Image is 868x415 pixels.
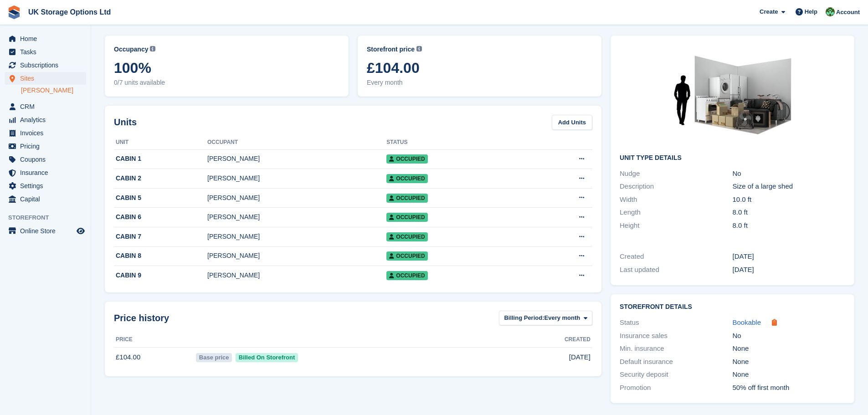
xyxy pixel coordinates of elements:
[620,207,732,218] div: Length
[20,140,75,153] span: Pricing
[5,59,86,72] a: menu
[5,100,86,113] a: menu
[114,78,339,87] span: 0/7 units available
[20,166,75,179] span: Insurance
[114,174,207,183] div: CABIN 2
[620,195,732,205] div: Width
[733,369,845,380] div: None
[114,135,207,150] th: Unit
[114,251,207,261] div: CABIN 8
[733,181,845,192] div: Size of a large shed
[620,343,732,354] div: Min. insurance
[20,59,75,72] span: Subscriptions
[7,5,21,19] img: stora-icon-8386f47178a22dfd0bd8f6a31ec36ba5ce8667c1dd55bd0f319d3a0aa187defe.svg
[5,225,86,237] a: menu
[207,212,386,222] div: [PERSON_NAME]
[5,32,86,45] a: menu
[544,313,580,323] span: Every month
[21,86,86,95] a: [PERSON_NAME]
[733,207,845,218] div: 8.0 ft
[207,135,386,150] th: Occupant
[207,271,386,280] div: [PERSON_NAME]
[620,220,732,231] div: Height
[620,357,732,367] div: Default insurance
[25,5,114,20] a: UK Storage Options Ltd
[620,181,732,192] div: Description
[620,169,732,179] div: Nudge
[20,179,75,192] span: Settings
[5,153,86,166] a: menu
[620,383,732,393] div: Promotion
[114,212,207,222] div: CABIN 6
[367,78,592,87] span: Every month
[733,318,761,326] span: Bookable
[386,154,427,164] span: Occupied
[75,225,86,236] a: Preview store
[760,7,778,16] span: Create
[733,220,845,231] div: 8.0 ft
[569,352,591,363] span: [DATE]
[416,46,422,51] img: icon-info-grey-7440780725fd019a000dd9b08b2336e03edf1995a4989e88bcd33f0948082b44.svg
[386,232,427,241] span: Occupied
[620,251,732,262] div: Created
[20,32,75,45] span: Home
[20,225,75,237] span: Online Store
[826,7,835,16] img: Andrew Smith
[20,193,75,205] span: Capital
[5,113,86,126] a: menu
[565,335,591,343] span: Created
[836,8,860,17] span: Account
[114,115,137,129] h2: Units
[504,313,544,323] span: Billing Period:
[5,46,86,58] a: menu
[620,303,845,311] h2: Storefront Details
[114,271,207,280] div: CABIN 9
[5,72,86,85] a: menu
[20,72,75,85] span: Sites
[5,127,86,139] a: menu
[236,353,298,362] span: Billed On Storefront
[386,271,427,280] span: Occupied
[207,251,386,261] div: [PERSON_NAME]
[805,7,817,16] span: Help
[5,193,86,205] a: menu
[207,193,386,203] div: [PERSON_NAME]
[733,331,845,341] div: No
[150,46,155,51] img: icon-info-grey-7440780725fd019a000dd9b08b2336e03edf1995a4989e88bcd33f0948082b44.svg
[733,251,845,262] div: [DATE]
[20,100,75,113] span: CRM
[386,194,427,203] span: Occupied
[207,232,386,241] div: [PERSON_NAME]
[733,265,845,275] div: [DATE]
[552,115,592,130] a: Add Units
[196,353,232,362] span: Base price
[386,213,427,222] span: Occupied
[20,113,75,126] span: Analytics
[620,369,732,380] div: Security deposit
[664,45,801,147] img: 75-sqft-unit.jpg
[8,213,91,222] span: Storefront
[114,154,207,164] div: CABIN 1
[733,343,845,354] div: None
[733,169,845,179] div: No
[499,311,592,326] button: Billing Period: Every month
[367,45,415,54] span: Storefront price
[733,357,845,367] div: None
[733,383,845,393] div: 50% off first month
[114,45,148,54] span: Occupancy
[620,265,732,275] div: Last updated
[367,60,592,76] span: £104.00
[114,347,194,367] td: £104.00
[620,331,732,341] div: Insurance sales
[114,193,207,203] div: CABIN 5
[20,46,75,58] span: Tasks
[114,333,194,347] th: Price
[207,154,386,164] div: [PERSON_NAME]
[733,195,845,205] div: 10.0 ft
[5,140,86,153] a: menu
[386,174,427,183] span: Occupied
[207,174,386,183] div: [PERSON_NAME]
[386,251,427,261] span: Occupied
[20,153,75,166] span: Coupons
[620,154,845,162] h2: Unit Type details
